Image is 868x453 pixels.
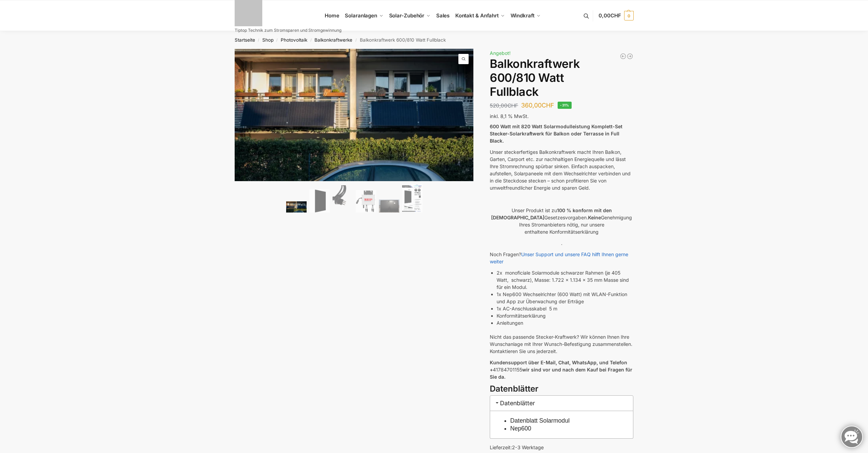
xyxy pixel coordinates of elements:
span: 2-3 Werktage [512,444,544,450]
span: / [274,38,281,43]
p: Unser steckerfertiges Balkonkraftwerk macht Ihren Balkon, Garten, Carport etc. zur nachhaltigen E... [490,148,633,191]
img: Anschlusskabel-3meter_schweizer-stecker [333,185,353,213]
span: 0 [624,11,634,20]
span: inkl. 8,1 % MwSt. [490,113,529,119]
p: 41784701155 [490,359,633,380]
p: . [490,239,633,247]
li: 1x AC-Anschlusskabel 5 m [497,305,633,312]
span: / [352,38,359,43]
h3: Datenblätter [490,395,633,411]
a: Sales [433,0,452,31]
bdi: 360,00 [521,102,554,109]
a: Datenblatt Solarmodul [510,417,570,424]
strong: 100 % konform mit den [DEMOGRAPHIC_DATA] [491,207,612,220]
img: Balkonkraftwerk 600/810 Watt Fullblack – Bild 6 [402,184,423,213]
h3: Datenblätter [490,383,633,395]
strong: Kundensupport über E-Mail, Chat, WhatsApp, und Telefon + [490,360,627,372]
p: Nicht das passende Stecker-Kraftwerk? Wir können Ihnen Ihre Wunschanlage mit Ihrer Wunsch-Befesti... [490,333,633,355]
a: Nep600 [510,425,531,432]
a: Photovoltaik [281,37,307,43]
img: TommaTech Vorderseite [309,189,330,213]
strong: 600 Watt mit 820 Watt Solarmodulleistung Komplett-Set Stecker-Solarkraftwerk für Balkon oder Terr... [490,123,622,144]
img: 2 Balkonkraftwerke [286,201,307,213]
a: Windkraft [507,0,543,31]
span: CHF [507,102,518,109]
span: CHF [542,102,554,109]
a: Unser Support und unsere FAQ hilft Ihnen gerne weiter [490,251,628,264]
span: / [255,38,262,43]
span: 0,00 [599,12,621,19]
img: NEP 800 Drosselbar auf 600 Watt [356,190,376,213]
li: 2x monoficiale Solarmodule schwarzer Rahmen (je 405 Watt, schwarz), Masse: 1.722 x 1.134 x 35 mm ... [497,269,633,291]
span: Lieferzeit: [490,444,544,450]
img: Balkonkraftwerk 600/810 Watt Fullblack 3 [473,49,713,323]
span: Windkraft [511,12,534,19]
img: Balkonkraftwerk 600/810 Watt Fullblack – Bild 5 [379,200,399,213]
span: Kontakt & Anfahrt [455,12,499,19]
h1: Balkonkraftwerk 600/810 Watt Fullblack [490,57,633,99]
li: 1x Nep600 Wechselrichter (600 Watt) mit WLAN-Funktion und App zur Überwachung der Erträge [497,291,633,305]
strong: Keine [588,215,601,220]
a: Balkonkraftwerk 405/600 Watt erweiterbar [627,53,633,60]
span: -31% [558,102,572,109]
a: 0,00CHF 0 [599,5,633,26]
a: Kontakt & Anfahrt [452,0,507,31]
strong: wir sind vor und nach dem Kauf bei Fragen für Sie da. [490,367,632,380]
bdi: 520,00 [490,102,518,109]
span: Angebot! [490,50,511,56]
p: Noch Fragen? [490,251,633,265]
span: Sales [436,12,450,19]
span: Solaranlagen [345,12,377,19]
li: Konformitätserklärung [497,312,633,319]
a: Solar-Zubehör [386,0,433,31]
p: Unser Produkt ist zu Gesetzesvorgaben. Genehmigung Ihres Stromanbieters nötig, nur unsere enthalt... [490,207,633,235]
span: Solar-Zubehör [389,12,425,19]
nav: Breadcrumb [222,31,646,49]
a: Shop [262,37,274,43]
a: Startseite [235,37,255,43]
span: / [307,38,314,43]
li: Anleitungen [497,319,633,326]
a: Solaranlagen [342,0,386,31]
a: Balkonkraftwerk 445/600 Watt Bificial [620,53,627,60]
span: CHF [610,12,621,19]
a: Balkonkraftwerke [314,37,352,43]
p: Tiptop Technik zum Stromsparen und Stromgewinnung [235,28,341,32]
